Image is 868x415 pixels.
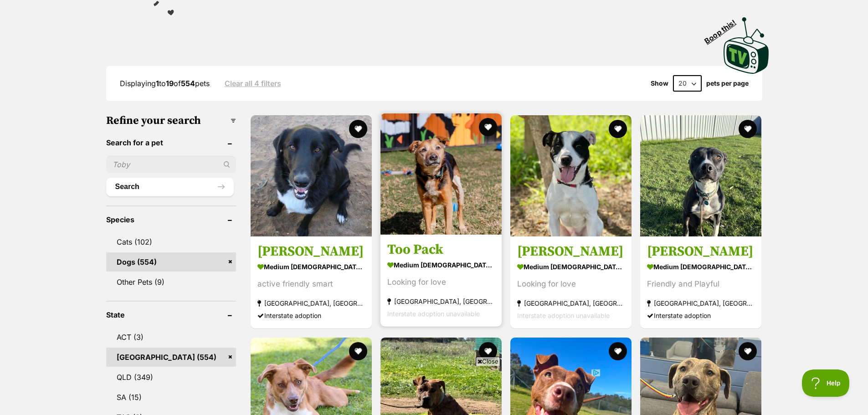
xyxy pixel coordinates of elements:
a: QLD (349) [106,368,236,387]
div: Interstate adoption [647,310,755,322]
h3: [PERSON_NAME] [257,243,365,261]
button: favourite [479,118,497,136]
div: Interstate adoption [257,310,365,322]
strong: medium [DEMOGRAPHIC_DATA] Dog [257,261,365,274]
a: [GEOGRAPHIC_DATA] (554) [106,348,236,367]
h3: Refine your search [106,114,236,127]
img: Rex - Border Collie Dog [251,115,372,236]
button: favourite [739,342,757,360]
a: Boop this! [724,9,769,76]
button: Search [106,178,234,196]
a: [PERSON_NAME] medium [DEMOGRAPHIC_DATA] Dog Looking for love [GEOGRAPHIC_DATA], [GEOGRAPHIC_DATA]... [510,236,632,329]
button: favourite [349,342,367,360]
strong: medium [DEMOGRAPHIC_DATA] Dog [647,261,755,274]
img: Too Pack - Kelpie x Unknown Dog [380,113,502,235]
div: active friendly smart [257,278,365,291]
button: favourite [609,342,627,360]
a: ACT (3) [106,328,236,347]
strong: medium [DEMOGRAPHIC_DATA] Dog [517,261,625,274]
iframe: Advertisement [268,369,600,410]
button: favourite [479,342,497,360]
span: Interstate adoption unavailable [387,310,480,318]
strong: [GEOGRAPHIC_DATA], [GEOGRAPHIC_DATA] [257,297,365,310]
strong: [GEOGRAPHIC_DATA], [GEOGRAPHIC_DATA] [517,297,625,310]
a: Dogs (554) [106,252,236,272]
a: [PERSON_NAME] medium [DEMOGRAPHIC_DATA] Dog Friendly and Playful [GEOGRAPHIC_DATA], [GEOGRAPHIC_D... [640,236,761,329]
span: Boop this! [703,12,745,45]
span: Displaying to of pets [120,79,210,88]
strong: 554 [181,79,195,88]
header: Species [106,215,236,224]
iframe: Help Scout Beacon - Open [802,369,850,397]
strong: 19 [166,79,174,88]
button: favourite [609,120,627,138]
strong: [GEOGRAPHIC_DATA], [GEOGRAPHIC_DATA] [647,297,755,310]
img: Lizzie - American Staffordshire Terrier Dog [640,115,761,236]
div: Friendly and Playful [647,278,755,291]
span: Interstate adoption unavailable [517,312,610,320]
strong: [GEOGRAPHIC_DATA], [GEOGRAPHIC_DATA] [387,296,495,308]
span: Show [651,80,668,87]
span: Close [476,357,500,366]
div: Looking for love [387,277,495,289]
img: Russell - Australian Kelpie Dog [510,115,632,236]
a: Cats (102) [106,232,236,251]
a: Other Pets (9) [106,272,236,292]
h3: [PERSON_NAME] [647,243,755,261]
img: PetRescue TV logo [724,17,769,74]
strong: 1 [156,79,159,88]
button: favourite [739,120,757,138]
label: pets per page [706,80,749,87]
a: Too Pack medium [DEMOGRAPHIC_DATA] Dog Looking for love [GEOGRAPHIC_DATA], [GEOGRAPHIC_DATA] Inte... [380,235,502,327]
strong: medium [DEMOGRAPHIC_DATA] Dog [387,259,495,272]
button: favourite [349,120,367,138]
a: Clear all 4 filters [225,79,281,87]
header: State [106,311,236,319]
a: [PERSON_NAME] medium [DEMOGRAPHIC_DATA] Dog active friendly smart [GEOGRAPHIC_DATA], [GEOGRAPHIC_... [251,236,372,329]
input: Toby [106,156,236,173]
div: Looking for love [517,278,625,291]
a: SA (15) [106,388,236,407]
h3: Too Pack [387,241,495,259]
h3: [PERSON_NAME] [517,243,625,261]
header: Search for a pet [106,138,236,147]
